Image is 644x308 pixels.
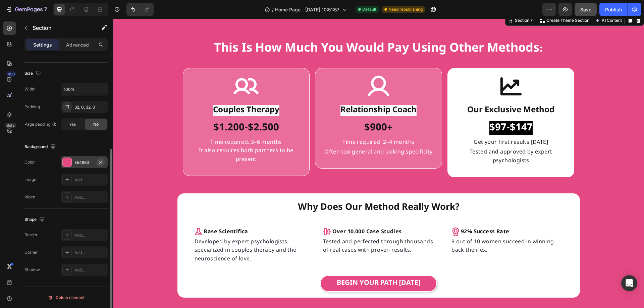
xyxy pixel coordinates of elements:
[275,6,339,13] span: Home Page - [DATE] 10:51:57
[24,121,57,127] div: Page padding
[207,256,324,273] a: Begin your path [DATE]
[24,86,36,92] div: Width
[33,41,52,48] p: Settings
[575,3,597,16] button: Save
[24,232,38,238] div: Border
[24,292,108,303] button: Delete element
[24,177,36,183] div: Image
[91,209,135,217] strong: Base Scientifica
[61,83,107,95] input: Auto
[388,6,423,12] span: Need republishing
[33,24,88,32] p: Section
[24,267,40,273] div: Shadow
[74,232,106,238] div: Add...
[74,177,106,183] div: Add...
[208,101,323,118] p: $900+
[376,103,420,116] span: $97-$147
[3,3,50,16] button: 7
[272,6,274,13] span: /
[74,194,106,200] div: Add...
[208,129,323,138] p: Often too general and lacking specificity
[24,69,42,78] div: Size
[66,41,89,48] p: Advanced
[93,121,99,127] span: No
[74,160,94,166] div: E54983
[185,183,346,195] strong: Why Does Our Method Really Work?
[227,86,304,98] span: Relationship Coach
[6,71,16,77] div: 450
[48,294,85,302] div: Delete element
[24,194,35,200] div: Video
[44,5,47,13] p: 7
[113,19,644,308] iframe: Design area
[580,7,591,12] span: Save
[219,209,289,217] strong: Over 10.000 Case Studies
[599,3,628,16] button: Publish
[74,104,106,110] div: 32, 0, 32, 0
[74,250,106,256] div: Add...
[224,259,307,271] p: Begin your path [DATE]
[341,85,455,99] p: our exclusive method
[24,249,38,255] div: Corner
[605,6,622,13] div: Publish
[24,104,40,110] div: Padding
[621,275,637,291] div: Open Intercom Messenger
[69,121,76,127] span: Yes
[24,215,46,224] div: Shape
[341,120,455,128] p: Get your first results [DATE]
[208,120,323,128] p: Time required: 2–4 months
[24,142,57,151] div: Background
[74,267,106,273] div: Add...
[210,219,321,236] p: Tested and perfected through thousands of real cases with proven results.
[341,129,455,146] p: Tested and approved by expert psychologists
[362,6,376,12] span: Default
[82,219,193,245] p: Developed by expert psychologists specialized in couples therapy and the neuroscience of love.
[24,159,35,165] div: Color
[348,209,396,218] p: 92% Success Rate
[126,3,154,16] div: Undo/Redo
[338,219,449,236] p: 9 out of 10 women succeed in winning back their ex.
[5,123,16,128] div: Beta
